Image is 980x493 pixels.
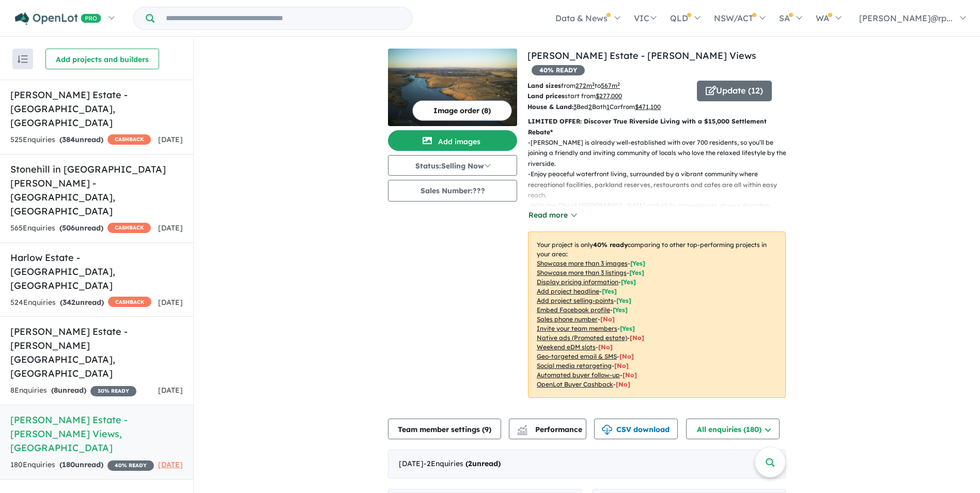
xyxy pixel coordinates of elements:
[388,180,517,202] button: Sales Number:???
[630,334,644,342] span: [No]
[527,102,689,112] p: Bed Bath Car from
[527,82,561,89] b: Land sizes
[528,169,794,201] p: - Enjoy peaceful waterfront living, surrounded by a vibrant community where recreational faciliti...
[10,384,136,397] div: 8 Enquir ies
[594,419,678,439] button: CSV download
[686,419,780,439] button: All enquiries (180)
[620,325,635,332] span: [ Yes ]
[15,12,101,25] img: Openlot PRO Logo White
[635,103,661,111] u: $ 471,100
[537,380,613,388] u: OpenLot Buyer Cashback
[424,459,501,468] span: - 2 Enquir ies
[602,287,617,295] span: [ Yes ]
[519,425,582,434] span: Performance
[623,371,637,379] span: [No]
[613,306,628,314] span: [ Yes ]
[18,55,28,63] img: sort.svg
[388,130,517,151] button: Add images
[10,162,183,218] h5: Stonehill in [GEOGRAPHIC_DATA][PERSON_NAME] - [GEOGRAPHIC_DATA] , [GEOGRAPHIC_DATA]
[59,460,103,469] strong: ( unread)
[575,82,595,89] u: 272 m
[592,81,595,87] sup: 2
[621,278,636,286] span: [ Yes ]
[537,352,617,360] u: Geo-targeted email & SMS
[158,386,183,395] span: [DATE]
[602,425,612,435] img: download icon
[537,371,620,379] u: Automated buyer follow-up
[573,103,577,111] u: 3
[537,269,627,276] u: Showcase more than 3 listings
[532,65,585,75] span: 40 % READY
[528,116,786,137] p: LIMITED OFFER: Discover True Riverside Living with a $15,000 Settlement Rebate*
[51,386,86,395] strong: ( unread)
[412,100,512,121] button: Image order (8)
[596,92,622,100] u: $ 277,000
[485,425,489,434] span: 9
[614,362,629,369] span: [No]
[616,380,630,388] span: [No]
[60,298,104,307] strong: ( unread)
[108,297,151,307] span: CASHBACK
[90,386,136,396] span: 30 % READY
[158,460,183,469] span: [DATE]
[62,460,75,469] span: 180
[10,325,183,380] h5: [PERSON_NAME] Estate - [PERSON_NAME][GEOGRAPHIC_DATA] , [GEOGRAPHIC_DATA]
[606,103,610,111] u: 1
[537,334,627,342] u: Native ads (Promoted estate)
[158,223,183,233] span: [DATE]
[537,297,614,304] u: Add project selling-points
[619,352,634,360] span: [No]
[45,49,159,69] button: Add projects and builders
[598,343,613,351] span: [No]
[537,278,618,286] u: Display pricing information
[527,92,565,100] b: Land prices
[528,137,794,169] p: - [PERSON_NAME] is already well-established with over 700 residents, so you’ll be joining a frien...
[107,460,154,471] span: 40 % READY
[10,459,154,471] div: 180 Enquir ies
[63,298,75,307] span: 342
[62,135,75,144] span: 384
[107,223,151,233] span: CASHBACK
[10,134,151,146] div: 525 Enquir ies
[10,251,183,292] h5: Harlow Estate - [GEOGRAPHIC_DATA] , [GEOGRAPHIC_DATA]
[10,413,183,455] h5: [PERSON_NAME] Estate - [PERSON_NAME] Views , [GEOGRAPHIC_DATA]
[537,306,610,314] u: Embed Facebook profile
[629,269,644,276] span: [ Yes ]
[10,297,151,309] div: 524 Enquir ies
[537,259,628,267] u: Showcase more than 3 images
[697,81,772,101] button: Update (12)
[595,82,620,89] span: to
[859,13,953,23] span: [PERSON_NAME]@rp...
[537,287,599,295] u: Add project headline
[157,7,410,29] input: Try estate name, suburb, builder or developer
[528,201,794,222] p: - With the City of [GEOGRAPHIC_DATA] and all its conveniences at your doorstep, experience all th...
[527,50,756,61] a: [PERSON_NAME] Estate - [PERSON_NAME] Views
[527,91,689,101] p: start from
[10,88,183,130] h5: [PERSON_NAME] Estate - [GEOGRAPHIC_DATA] , [GEOGRAPHIC_DATA]
[10,222,151,235] div: 565 Enquir ies
[59,135,103,144] strong: ( unread)
[465,459,501,468] strong: ( unread)
[617,81,620,87] sup: 2
[158,135,183,144] span: [DATE]
[388,49,517,126] img: Exford Waters Estate - Weir Views
[616,297,631,304] span: [ Yes ]
[388,450,786,479] div: [DATE]
[527,81,689,91] p: from
[62,223,75,233] span: 506
[107,134,151,145] span: CASHBACK
[388,155,517,176] button: Status:Selling Now
[537,325,617,332] u: Invite your team members
[517,428,527,435] img: bar-chart.svg
[528,232,786,398] p: Your project is only comparing to other top-performing projects in your area: - - - - - - - - - -...
[593,241,628,249] b: 40 % ready
[509,419,586,439] button: Performance
[537,362,612,369] u: Social media retargeting
[537,343,596,351] u: Weekend eDM slots
[588,103,592,111] u: 2
[527,103,573,111] b: House & Land:
[630,259,645,267] span: [ Yes ]
[600,315,615,323] span: [ No ]
[388,419,501,439] button: Team member settings (9)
